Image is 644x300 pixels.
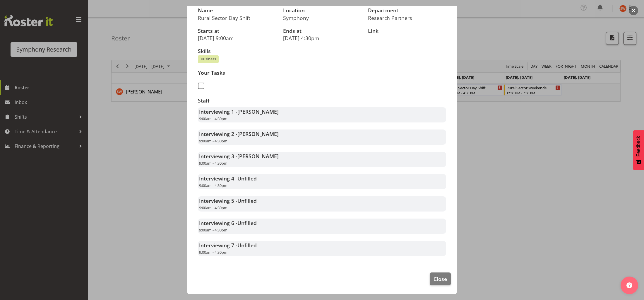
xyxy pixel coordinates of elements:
[237,219,257,226] span: Unfilled
[237,153,279,160] span: [PERSON_NAME]
[198,8,276,13] h3: Name
[633,130,644,170] button: Feedback - Show survey
[199,250,227,255] span: 9:00am - 4:30pm
[283,15,361,21] p: Symphony
[199,205,227,210] span: 9:00am - 4:30pm
[198,70,318,76] h3: Your Tasks
[237,242,257,249] span: Unfilled
[237,175,257,182] span: Unfilled
[199,153,279,160] strong: Interviewing 3 -
[199,242,257,249] strong: Interviewing 7 -
[368,8,446,13] h3: Department
[626,282,632,288] img: help-xxl-2.png
[199,138,227,144] span: 9:00am - 4:30pm
[198,98,446,104] h3: Staff
[198,15,276,21] p: Rural Sector Day Shift
[198,48,446,54] h3: Skills
[199,161,227,166] span: 9:00am - 4:30pm
[199,175,257,182] strong: Interviewing 4 -
[636,136,641,156] span: Feedback
[237,130,279,137] span: [PERSON_NAME]
[201,56,216,62] span: Business
[199,183,227,188] span: 9:00am - 4:30pm
[198,28,276,34] h3: Starts at
[283,28,361,34] h3: Ends at
[199,116,227,121] span: 9:00am - 4:30pm
[430,272,451,285] button: Close
[283,35,361,41] p: [DATE] 4:30pm
[199,130,279,137] strong: Interviewing 2 -
[199,219,257,226] strong: Interviewing 6 -
[237,108,279,115] span: [PERSON_NAME]
[434,275,447,283] span: Close
[237,197,257,204] span: Unfilled
[198,35,276,41] p: [DATE] 9:00am
[199,108,279,115] strong: Interviewing 1 -
[199,197,257,204] strong: Interviewing 5 -
[368,28,446,34] h3: Link
[199,227,227,233] span: 9:00am - 4:30pm
[368,15,446,21] p: Research Partners
[283,8,361,13] h3: Location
